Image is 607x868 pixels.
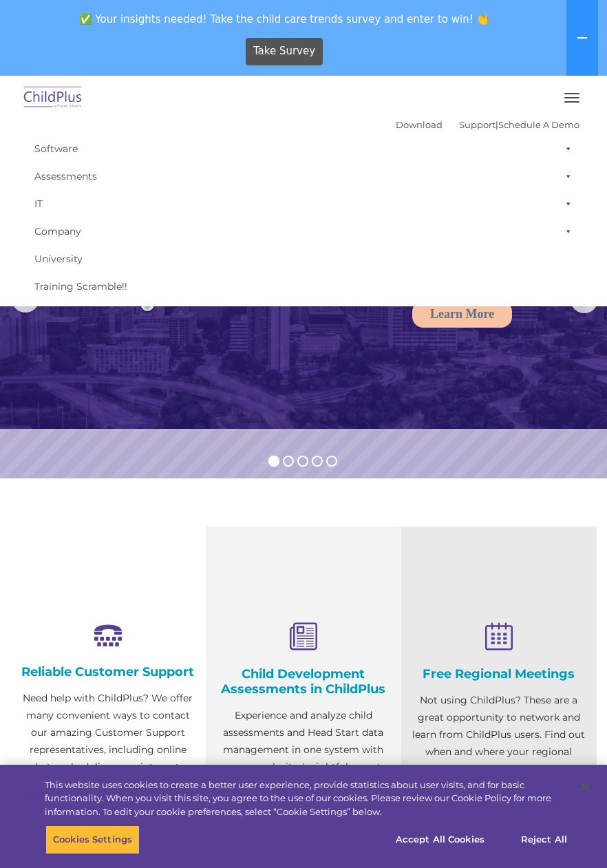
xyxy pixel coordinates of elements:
button: Reject All [501,825,587,854]
p: Not using ChildPlus? These are a great opportunity to network and learn from ChildPlus users. Fin... [412,692,586,778]
a: Learn More [412,301,512,328]
a: Software [28,135,579,162]
font: | [396,119,579,130]
p: Experience and analyze child assessments and Head Start data management in one system with zero c... [216,707,391,810]
a: Support [459,119,496,130]
a: University [28,245,579,273]
button: Close [570,772,600,802]
p: Need help with ChildPlus? We offer many convenient ways to contact our amazing Customer Support r... [21,690,195,793]
button: Cookies Settings [45,825,140,854]
a: Training Scramble!! [28,273,579,300]
a: Take Survey [246,38,323,65]
span: ✅ Your insights needed! Take the child care trends survey and enter to win! 👏 [6,6,564,32]
a: Download [396,119,443,130]
button: Accept All Cookies [388,825,492,854]
a: Schedule A Demo [498,119,579,130]
a: Company [28,218,579,245]
div: This website uses cookies to create a better user experience, provide statistics about user visit... [45,779,566,819]
img: ChildPlus by Procare Solutions [21,82,85,114]
h4: Child Development Assessments in ChildPlus [216,666,391,697]
span: Take Survey [253,39,315,63]
a: Assessments [28,162,579,190]
h4: Free Regional Meetings [412,666,586,681]
a: IT [28,190,579,218]
h4: Reliable Customer Support [21,664,195,679]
